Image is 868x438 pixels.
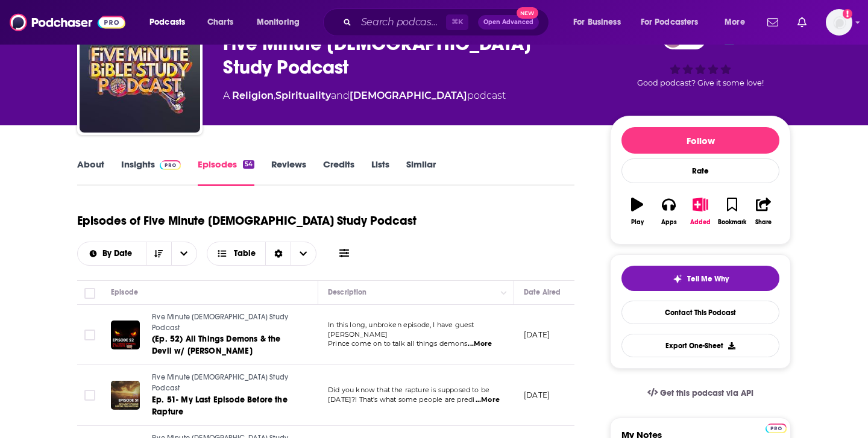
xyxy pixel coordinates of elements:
[497,286,511,300] button: Column Actions
[716,13,760,32] button: open menu
[517,7,538,19] span: New
[207,14,233,31] span: Charts
[524,285,561,299] div: Date Aired
[335,8,561,36] div: Search podcasts, credits, & more...
[331,90,350,101] span: and
[271,158,306,186] a: Reviews
[102,249,136,258] span: By Date
[111,285,138,299] div: Episode
[77,242,197,266] h2: Choose List sort
[152,395,288,417] span: Ep. 51- My Last Episode Before the Rapture
[323,158,354,186] a: Credits
[152,312,297,333] a: Five Minute [DEMOGRAPHIC_DATA] Study Podcast
[718,219,746,226] div: Bookmark
[77,158,104,186] a: About
[350,90,467,101] a: [DEMOGRAPHIC_DATA]
[755,219,772,226] div: Share
[171,242,197,265] button: open menu
[621,266,779,291] button: tell me why sparkleTell Me Why
[152,394,297,418] a: Ep. 51- My Last Episode Before the Rapture
[152,372,297,393] a: Five Minute [DEMOGRAPHIC_DATA] Study Podcast
[152,313,288,332] span: Five Minute [DEMOGRAPHIC_DATA] Study Podcast
[356,13,446,32] input: Search podcasts, credits, & more...
[77,213,417,228] h1: Episodes of Five Minute [DEMOGRAPHIC_DATA] Study Podcast
[621,127,779,154] button: Follow
[673,274,682,284] img: tell me why sparkle
[152,334,280,356] span: (Ep. 52) All Things Demons & the Devil w/ [PERSON_NAME]
[633,13,716,32] button: open menu
[232,90,274,101] a: Religion
[748,190,779,233] button: Share
[793,12,811,33] a: Show notifications dropdown
[248,13,315,32] button: open menu
[275,90,331,101] a: Spirituality
[207,242,317,266] button: Choose View
[257,14,300,31] span: Monitoring
[84,390,95,401] span: Toggle select row
[200,13,241,32] a: Charts
[234,249,256,258] span: Table
[685,190,716,233] button: Added
[631,219,644,226] div: Play
[524,390,550,400] p: [DATE]
[621,334,779,357] button: Export One-Sheet
[653,190,684,233] button: Apps
[610,20,791,95] div: 27Good podcast? Give it some love!
[328,285,366,299] div: Description
[198,158,254,186] a: Episodes54
[121,158,181,186] a: InsightsPodchaser Pro
[638,378,763,408] a: Get this podcast via API
[621,158,779,183] div: Rate
[371,158,389,186] a: Lists
[661,219,677,226] div: Apps
[149,14,185,31] span: Podcasts
[328,395,474,404] span: [DATE]?! That's what some people are predi
[152,333,297,357] a: (Ep. 52) All Things Demons & the Devil w/ [PERSON_NAME]
[10,11,125,34] img: Podchaser - Follow, Share and Rate Podcasts
[146,242,171,265] button: Sort Direction
[223,89,506,103] div: A podcast
[84,330,95,340] span: Toggle select row
[621,190,653,233] button: Play
[478,15,539,30] button: Open AdvancedNew
[826,9,852,36] button: Show profile menu
[80,12,200,133] img: Five Minute Bible Study Podcast
[160,160,181,170] img: Podchaser Pro
[446,14,468,30] span: ⌘ K
[687,274,729,284] span: Tell Me Why
[826,9,852,36] img: User Profile
[243,160,254,169] div: 54
[524,330,550,340] p: [DATE]
[468,339,492,349] span: ...More
[274,90,275,101] span: ,
[766,422,787,433] a: Pro website
[328,386,489,394] span: Did you know that the rapture is supposed to be
[826,9,852,36] span: Logged in as antonettefrontgate
[328,321,474,339] span: In this long, unbroken episode, I have guest [PERSON_NAME]
[406,158,436,186] a: Similar
[476,395,500,405] span: ...More
[565,13,636,32] button: open menu
[328,339,467,348] span: Prince come on to talk all things demons
[843,9,852,19] svg: Add a profile image
[641,14,699,31] span: For Podcasters
[265,242,291,265] div: Sort Direction
[78,249,146,258] button: open menu
[660,388,753,398] span: Get this podcast via API
[637,78,764,87] span: Good podcast? Give it some love!
[483,19,533,25] span: Open Advanced
[716,190,747,233] button: Bookmark
[141,13,201,32] button: open menu
[766,424,787,433] img: Podchaser Pro
[621,301,779,324] a: Contact This Podcast
[763,12,783,33] a: Show notifications dropdown
[725,14,745,31] span: More
[573,14,621,31] span: For Business
[690,219,711,226] div: Added
[152,373,288,392] span: Five Minute [DEMOGRAPHIC_DATA] Study Podcast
